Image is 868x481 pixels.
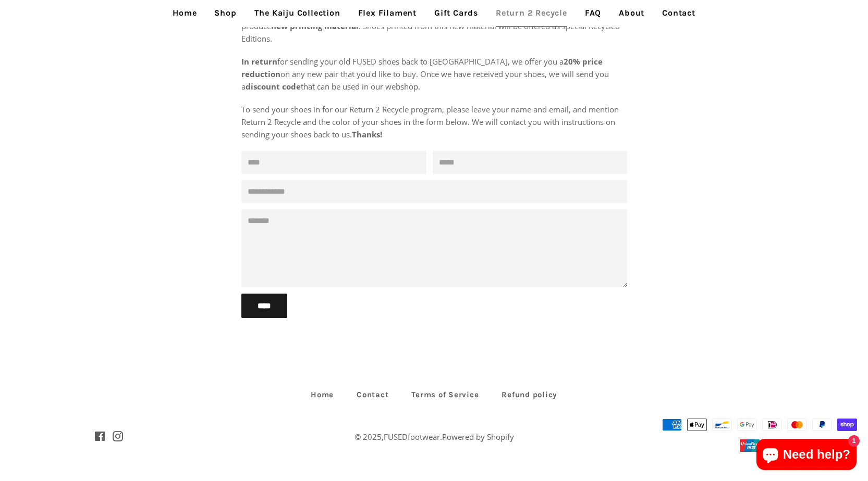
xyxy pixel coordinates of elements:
span: for sending your old FUSED shoes back to [GEOGRAPHIC_DATA], we offer you a on any new pair that y... [241,56,609,92]
a: FUSEDfootwear [384,432,440,442]
a: Refund policy [491,387,568,403]
a: Contact [346,387,399,403]
span: To send your shoes in for our Return 2 Recycle program, please leave your name and email, and men... [241,104,619,140]
strong: new printing material [271,21,359,31]
strong: 20% price reduction [241,56,603,79]
a: Terms of Service [401,387,489,403]
a: Powered by Shopify [442,432,514,442]
span: FUSED footwear has a program, where we to produce . Shoes printed from this new material will be ... [241,8,620,44]
strong: In return [241,56,277,67]
a: Home [300,387,344,403]
span: © 2025, . [354,432,514,442]
strong: Thanks! [352,129,382,140]
inbox-online-store-chat: Shopify online store chat [753,439,860,473]
strong: discount code [246,81,301,92]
